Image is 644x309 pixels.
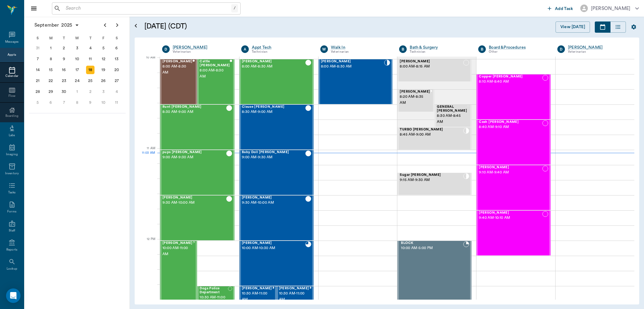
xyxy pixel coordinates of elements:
span: [PERSON_NAME] [242,60,305,64]
div: NOT_CONFIRMED, 8:40 AM - 9:10 AM [476,120,551,165]
div: Sunday, September 14, 2025 [34,66,42,74]
button: View [DATE] [556,21,590,33]
div: Staff [9,228,15,233]
div: Sunday, September 7, 2025 [34,55,42,63]
div: Inventory [5,171,19,176]
div: READY_TO_CHECKOUT, 10:00 AM - 10:30 AM [239,241,314,286]
div: Lookup [7,267,17,271]
div: Thursday, October 2, 2025 [86,87,95,96]
div: NOT_CONFIRMED, 9:40 AM - 10:10 AM [476,210,551,256]
div: D [162,45,170,53]
div: Veterinarian [331,49,390,54]
span: 9:30 AM - 10:00 AM [242,200,305,206]
div: Monday, September 8, 2025 [46,55,55,63]
div: CHECKED_OUT, 8:00 AM - 8:30 AM [197,59,234,104]
span: 8:20 AM - 8:35 AM [400,94,430,106]
span: 8:30 AM - 9:00 AM [162,109,226,115]
div: NOT_CONFIRMED, 8:30 AM - 8:45 AM [434,104,472,127]
button: Open calendar [132,14,139,38]
span: Copper [PERSON_NAME] [479,75,542,79]
div: Technician [410,49,469,54]
a: Board &Procedures [489,44,548,51]
div: Technician [252,49,311,54]
span: Cattle [PERSON_NAME] [200,60,230,67]
div: Bath & Surgery [410,44,469,51]
div: Monday, September 29, 2025 [46,87,55,96]
span: 9:40 AM - 10:10 AM [479,215,542,221]
div: NOT_CONFIRMED, 8:10 AM - 8:40 AM [476,74,551,120]
div: Imaging [6,152,18,157]
div: Tuesday, September 30, 2025 [60,87,68,96]
span: [PERSON_NAME] [242,196,305,200]
div: Saturday, September 13, 2025 [112,55,121,63]
span: 9:00 AM - 9:30 AM [242,154,305,160]
div: B [478,45,486,53]
span: BLOCK [401,241,463,245]
span: TURBO [PERSON_NAME] [400,128,463,132]
button: Next page [111,19,123,31]
div: Tuesday, September 23, 2025 [60,77,68,85]
span: Cash [PERSON_NAME] [479,120,542,124]
div: Walk In [331,44,390,51]
span: [PERSON_NAME] [162,241,193,245]
span: 8:30 AM - 9:00 AM [242,109,305,115]
div: CHECKED_OUT, 9:00 AM - 9:30 AM [160,150,235,195]
div: M [44,34,58,43]
div: Veterinarian [173,49,232,54]
span: Dogs Police Department [200,287,228,294]
span: [PERSON_NAME] [400,60,463,64]
div: Friday, September 26, 2025 [99,77,108,85]
div: Friday, October 3, 2025 [99,87,108,96]
span: 8:00 AM - 8:30 AM [200,67,230,80]
span: pups [PERSON_NAME] [162,150,226,154]
div: Wednesday, September 10, 2025 [73,55,82,63]
div: CHECKED_OUT, 8:00 AM - 8:30 AM [160,59,197,104]
a: Appt Tech [252,44,311,51]
span: Runt [PERSON_NAME] [162,105,226,109]
div: 12 PM [139,236,155,251]
div: Other [489,49,548,54]
span: [PERSON_NAME] [162,60,193,64]
div: Today, Thursday, September 18, 2025 [86,66,95,74]
div: Friday, September 19, 2025 [99,66,108,74]
div: Saturday, October 11, 2025 [112,98,121,107]
div: S [31,34,44,43]
span: Clause [PERSON_NAME] [242,105,305,109]
div: D [557,45,565,53]
span: [PERSON_NAME] [479,211,542,215]
div: Wednesday, October 1, 2025 [73,87,82,96]
div: CHECKED_IN, 8:45 AM - 9:00 AM [397,127,472,150]
div: Tasks [8,190,16,195]
span: [PERSON_NAME] [242,287,272,291]
span: 8:10 AM - 8:40 AM [479,79,542,85]
div: Thursday, September 11, 2025 [86,55,95,63]
span: Sugar [PERSON_NAME] [400,173,463,177]
div: Sunday, October 5, 2025 [34,98,42,107]
div: CHECKED_OUT, 8:00 AM - 8:30 AM [239,59,314,104]
div: NOT_CONFIRMED, 8:00 AM - 8:15 AM [397,59,472,82]
div: / [231,4,238,12]
span: 9:00 AM - 9:30 AM [162,154,226,160]
div: T [57,34,71,43]
div: CHECKED_OUT, 9:30 AM - 10:00 AM [239,195,314,241]
div: Monday, September 1, 2025 [46,44,55,52]
span: September [33,21,60,29]
div: Thursday, October 9, 2025 [86,98,95,107]
span: [PERSON_NAME] [162,196,226,200]
div: Wednesday, September 3, 2025 [73,44,82,52]
div: Tuesday, September 9, 2025 [60,55,68,63]
a: [PERSON_NAME] [173,44,232,51]
span: 8:00 AM - 8:30 AM [242,64,305,70]
div: F [97,34,110,43]
a: [PERSON_NAME] [568,44,627,51]
span: 2025 [60,21,73,29]
button: Close drawer [28,2,40,15]
span: [PERSON_NAME] [479,166,542,169]
div: Sunday, September 28, 2025 [34,87,42,96]
div: CHECKED_IN, 9:15 AM - 9:30 AM [397,173,472,195]
span: [PERSON_NAME] [242,241,305,245]
span: 10:00 AM - 11:00 AM [162,245,193,257]
span: 10:30 AM - 11:00 AM [200,294,228,307]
